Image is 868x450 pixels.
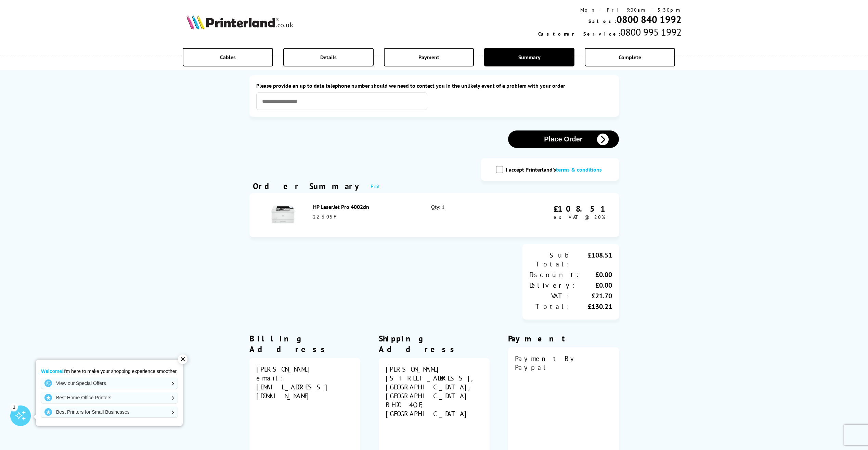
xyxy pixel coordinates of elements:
span: ex VAT @ 20% [554,214,605,220]
span: Customer Service: [538,31,620,37]
img: HP LaserJet Pro 4002dn [271,202,295,226]
div: Delivery: [529,281,576,290]
p: I'm here to make your shopping experience smoother. [41,368,178,374]
div: email: [EMAIL_ADDRESS][DOMAIN_NAME] [256,374,353,400]
div: Order Summary [253,181,364,191]
div: £21.70 [571,291,612,300]
div: [PERSON_NAME] [386,365,483,374]
img: Printerland Logo [186,14,293,29]
div: [GEOGRAPHIC_DATA], [GEOGRAPHIC_DATA] [386,383,483,400]
div: BH20 4QF, [GEOGRAPHIC_DATA] [386,400,483,418]
div: Sub Total: [529,251,571,268]
div: Payment By Paypal [515,354,612,447]
span: Details [320,54,337,61]
div: Billing Address [249,333,360,354]
div: Mon - Fri 9:00am - 5:30pm [538,7,682,13]
div: Payment [508,333,619,344]
a: Edit [371,183,380,190]
label: I accept Printerland's [506,166,605,173]
div: Total: [529,302,571,311]
button: Place Order [508,130,619,148]
div: 2Z605F [313,214,416,220]
div: [PERSON_NAME] [256,365,353,374]
div: £0.00 [576,281,612,290]
div: £108.51 [571,251,612,268]
span: Complete [619,54,641,61]
div: 1 [10,403,18,411]
label: Please provide an up to date telephone number should we need to contact you in the unlikely event... [256,82,612,89]
div: VAT: [529,291,571,300]
span: Payment [418,54,439,61]
div: £108.51 [554,203,609,214]
span: Summary [518,54,541,61]
div: Qty: 1 [431,203,502,227]
span: Cables [220,54,236,61]
a: Best Printers for Small Businesses [41,407,178,417]
a: Best Home Office Printers [41,392,178,403]
div: £130.21 [571,302,612,311]
div: Discount: [529,270,580,279]
a: modal_tc [556,166,602,173]
a: 0800 840 1992 [617,13,682,26]
span: Sales: [588,18,617,24]
strong: Welcome! [41,368,64,374]
span: 0800 995 1992 [620,26,682,38]
div: £0.00 [580,270,612,279]
div: [STREET_ADDRESS], [386,374,483,383]
div: Shipping Address [379,333,490,354]
a: View our Special Offers [41,378,178,389]
div: ✕ [178,354,187,364]
div: HP LaserJet Pro 4002dn [313,203,416,210]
